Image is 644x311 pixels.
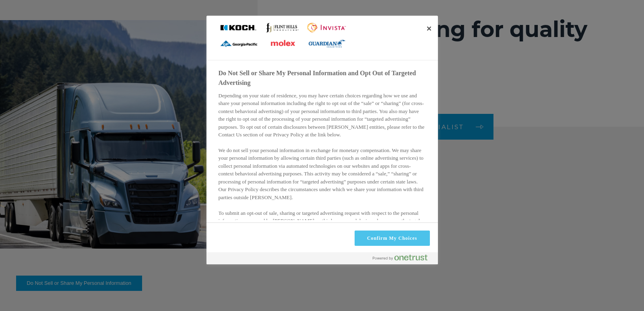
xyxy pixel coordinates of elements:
a: Powered by OneTrust Opens in a new Tab [373,254,434,264]
button: Confirm My Choices [355,231,430,246]
img: Powered by OneTrust Opens in a new Tab [373,254,427,261]
h2: Do Not Sell or Share My Personal Information and Opt Out of Targeted Advertising [219,68,425,88]
div: Do Not Sell or Share My Personal Information and Opt Out of Targeted Advertising [206,16,438,264]
button: Close [420,20,438,37]
div: Preference center [206,16,438,264]
div: Company Logo Lockup [219,20,347,52]
div: Depending on your state of residence, you may have certain choices regarding how we use and share... [219,92,425,288]
img: Company Logo Lockup [219,21,347,50]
